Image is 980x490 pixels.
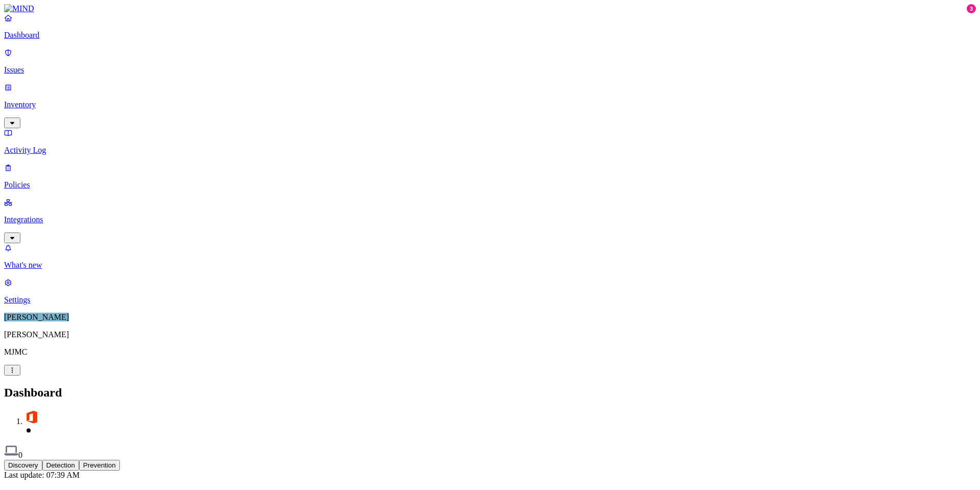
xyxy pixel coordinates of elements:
img: MIND [4,4,34,13]
p: Integrations [4,215,976,224]
p: Issues [4,65,976,75]
a: What's new [4,243,976,270]
a: Activity Log [4,128,976,155]
a: MIND [4,4,976,13]
button: Detection [42,460,79,471]
a: Integrations [4,198,976,242]
span: Last update: 07:39 AM [4,471,80,479]
button: Prevention [79,460,120,471]
p: Dashboard [4,31,976,40]
a: Inventory [4,83,976,127]
h2: Dashboard [4,386,976,400]
span: 0 [18,451,22,459]
p: [PERSON_NAME] [4,330,976,339]
button: Discovery [4,460,42,471]
p: What's new [4,261,976,270]
p: Settings [4,295,976,305]
a: Policies [4,163,976,190]
a: Dashboard [4,13,976,40]
span: [PERSON_NAME] [4,313,69,321]
img: svg%3e [4,444,18,458]
div: 3 [967,4,976,13]
p: Activity Log [4,146,976,155]
a: Issues [4,48,976,75]
p: Inventory [4,100,976,109]
img: svg%3e [24,410,39,424]
p: Policies [4,180,976,190]
a: Settings [4,278,976,305]
p: MJMC [4,347,976,357]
